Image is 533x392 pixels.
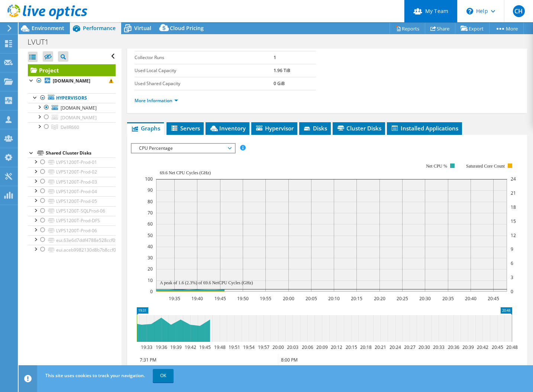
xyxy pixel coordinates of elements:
text: 20:40 [465,295,476,302]
b: 1 [274,54,276,61]
a: eui.63e6d7ddf4788e528ccf0968000412a2 [28,235,116,245]
text: 20:25 [396,295,408,302]
text: 20:20 [374,295,385,302]
span: Servers [170,124,200,132]
text: 18 [511,204,516,210]
text: 30 [148,255,153,261]
a: eui.aceb9982130d8b7b8ccf0968008c2b4c [28,245,116,255]
a: Reports [390,23,425,34]
text: 20:30 [418,344,430,350]
text: 19:57 [258,344,269,350]
text: 20:21 [374,344,386,350]
a: LVPS1200T-Prod-DFS [28,216,116,226]
svg: \n [466,8,473,14]
text: 20:06 [301,344,313,350]
text: 19:48 [214,344,225,350]
b: 1.96 TiB [274,67,290,74]
text: 20:00 [272,344,284,350]
text: 20:18 [360,344,371,350]
text: 70 [148,210,153,216]
span: DellR660 [61,124,79,130]
a: More [489,23,524,34]
text: 3 [511,274,513,281]
a: More Information [135,97,178,104]
a: OK [153,369,174,382]
a: Hypervisors [28,93,116,103]
a: LVPS1200T-Prod-03 [28,177,116,187]
a: LVPS1200T-Prod-06 [28,226,116,235]
text: 100 [145,176,153,182]
text: 20:30 [419,295,430,302]
b: 0 GiB [274,80,285,87]
span: [DOMAIN_NAME] [61,114,97,121]
text: 20:35 [442,295,453,302]
text: 20:27 [404,344,415,350]
span: [DOMAIN_NAME] [61,105,97,111]
text: 20:12 [330,344,342,350]
b: [DOMAIN_NAME] [53,78,90,84]
a: [DOMAIN_NAME] [28,103,116,113]
div: Shared Cluster Disks [46,149,116,158]
text: 20:09 [316,344,327,350]
text: 19:40 [191,295,203,302]
text: 20:36 [448,344,459,350]
text: 20:03 [287,344,298,350]
text: 19:35 [168,295,180,302]
text: 40 [148,243,153,250]
text: 12 [511,232,516,239]
a: Share [425,23,455,34]
text: 80 [148,198,153,205]
text: 15 [511,218,516,224]
text: 20:48 [506,344,517,350]
text: 20:33 [433,344,444,350]
a: LVPS1200T-SQLProd-06 [28,206,116,216]
a: [DOMAIN_NAME] [28,113,116,122]
text: 19:42 [184,344,196,350]
span: Hypervisor [255,124,294,132]
text: 20:15 [345,344,357,350]
text: A peak of 1.6 (2.3%) of 69.6 NetCPU Cycles (GHz) [160,280,253,285]
text: 9 [511,246,513,252]
text: 90 [148,187,153,193]
text: 19:54 [243,344,254,350]
span: CPU Percentage [135,144,231,153]
a: LVPS1200T-Prod-04 [28,187,116,196]
text: 0 [511,288,513,295]
text: 20 [148,266,153,272]
text: 20:39 [462,344,474,350]
span: Installed Applications [391,124,458,132]
a: Project [28,64,116,76]
text: 20:45 [487,295,499,302]
h1: LVUT1 [24,38,60,46]
text: 19:50 [237,295,248,302]
a: LVPS1200T-Prod-01 [28,158,116,167]
text: 19:51 [228,344,240,350]
span: Disks [303,124,327,132]
a: DellR660 [28,122,116,132]
span: Performance [83,25,116,32]
text: 50 [148,232,153,239]
text: 19:45 [199,344,210,350]
label: Used Local Capacity [135,67,274,74]
a: Export [455,23,490,34]
text: 24 [511,176,516,182]
a: [DOMAIN_NAME] [28,76,116,86]
text: 20:05 [305,295,317,302]
span: This site uses cookies to track your navigation. [45,372,145,379]
text: 19:39 [170,344,181,350]
text: 69.6 Net CPU Cycles (GHz) [160,170,211,175]
text: 20:00 [282,295,294,302]
text: Saturated Core Count [466,163,505,169]
text: 20:24 [389,344,401,350]
span: Environment [32,25,64,32]
label: Collector Runs [135,54,274,61]
span: Graphs [131,124,160,132]
a: LVPS1200T-Prod-05 [28,196,116,206]
span: Cluster Disks [336,124,381,132]
text: 6 [511,260,513,266]
label: Used Shared Capacity [135,80,274,87]
text: 21 [511,190,516,196]
text: 60 [148,221,153,227]
span: Virtual [134,25,151,32]
a: LVPS1200T-Prod-02 [28,167,116,177]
